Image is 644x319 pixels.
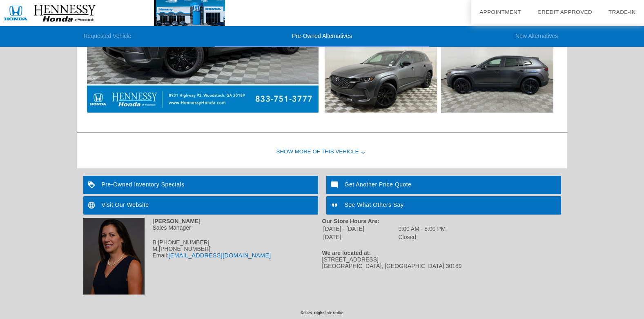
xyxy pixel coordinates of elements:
[441,29,553,113] img: 19d2f413-5d91-4c35-8a1d-7a9f19201624.jpeg
[323,225,397,233] td: [DATE] - [DATE]
[537,9,592,15] a: Credit Approved
[83,176,102,194] img: ic_loyalty_white_24dp_2x.png
[83,196,318,215] a: Visit Our Website
[326,196,345,215] img: ic_format_quote_white_24dp_2x.png
[322,218,379,224] strong: Our Store Hours Are:
[608,9,636,15] a: Trade-In
[398,233,446,241] td: Closed
[158,239,209,246] span: [PHONE_NUMBER]
[168,252,271,259] a: [EMAIL_ADDRESS][DOMAIN_NAME]
[153,218,201,224] strong: [PERSON_NAME]
[322,250,371,256] strong: We are located at:
[429,26,644,47] li: New Alternatives
[326,176,561,194] a: Get Another Price Quote
[83,176,318,194] a: Pre-Owned Inventory Specials
[322,256,561,269] div: [STREET_ADDRESS] [GEOGRAPHIC_DATA], [GEOGRAPHIC_DATA] 30189
[159,246,210,252] span: [PHONE_NUMBER]
[83,246,322,252] div: M:
[83,224,322,231] div: Sales Manager
[83,252,322,259] div: Email:
[326,176,345,194] img: ic_mode_comment_white_24dp_2x.png
[325,29,437,113] img: 3fa96c77-f34b-4bfd-adce-5192d9616f42.jpeg
[479,9,521,15] a: Appointment
[83,239,322,246] div: B:
[326,196,561,215] a: See What Others Say
[398,225,446,233] td: 9:00 AM - 8:00 PM
[83,196,102,215] img: ic_language_white_24dp_2x.png
[215,26,430,47] li: Pre-Owned Alternatives
[77,136,567,168] div: Show More of this Vehicle
[323,233,397,241] td: [DATE]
